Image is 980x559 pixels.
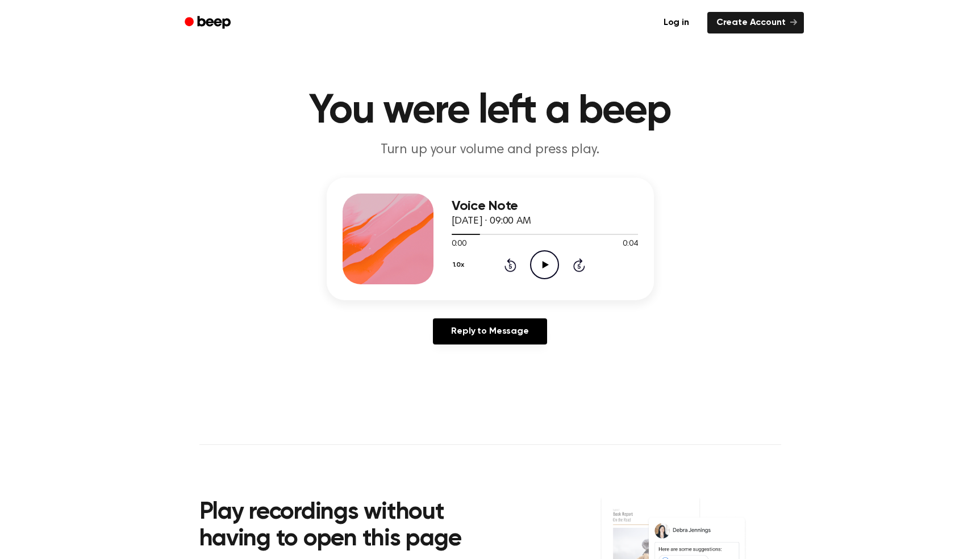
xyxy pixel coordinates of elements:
[433,318,547,344] a: Reply to Message
[652,10,700,36] a: Log in
[707,12,804,33] a: Create Account
[272,141,708,159] p: Turn up your volume and press play.
[452,216,531,226] span: [DATE] · 09:00 AM
[199,91,781,132] h1: You were left a beep
[177,12,241,34] a: Beep
[452,255,469,275] button: 1.0x
[623,238,637,250] span: 0:04
[452,199,638,214] h3: Voice Note
[452,238,466,250] span: 0:00
[199,499,506,553] h2: Play recordings without having to open this page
